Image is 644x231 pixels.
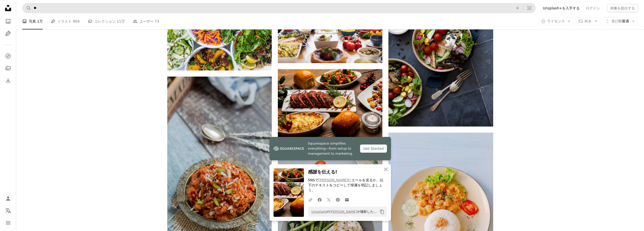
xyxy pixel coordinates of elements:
a: [PERSON_NAME] [319,178,348,182]
a: イラスト [3,28,13,39]
a: 調理済み食品と金色の受け皿 [167,153,272,157]
span: の が撮影した写真 [309,208,378,216]
span: ライセンス [547,19,565,23]
button: 言語 [3,206,13,216]
a: Unsplash+を入手する [540,4,583,12]
a: 探す [3,51,13,61]
a: コレクション 11万 [88,13,125,29]
button: Unsplashで検索する [23,3,31,13]
a: ダウンロード履歴 [3,75,13,85]
span: 11万 [117,19,125,24]
img: file-1747939142011-51e5cc87e3c9 [274,145,304,152]
span: 並び順 [611,19,622,23]
form: サイト内でビジュアルを探す [22,3,536,13]
button: 画像を提出する [607,4,638,12]
a: 白い陶器の皿に盛られたパンと、テーブルの上にスライスされたパン [278,102,382,106]
p: SNSで にエールを送るか、以下のテキストをコピーして帰属を明記しましょう。 [308,178,387,193]
a: ケータリング、食事、交際、ビュッフェ、お祝いのコンセプト [278,30,382,34]
div: Get Started [360,145,387,153]
img: 白い陶器の皿に盛られたパンと、テーブルの上にスライスされたパン [278,69,382,139]
button: メニュー [3,218,13,228]
a: 野菜のボウル [278,221,382,226]
a: [PERSON_NAME] [330,210,357,214]
a: Squarespace simplifies everything—from setup to management to marketing.Get Started [269,137,391,160]
a: 卵炊き込みご飯 [388,207,493,211]
button: クリップボードにコピーする [378,207,386,216]
a: コレクション [3,63,13,73]
a: 写真 [3,16,13,26]
a: テーブルの上に食べ物のボウルのカップル [388,46,493,50]
button: ビジュアル検索 [523,3,535,13]
span: 904 [73,19,80,24]
a: Pinterestでシェアする [333,194,342,205]
img: ケータリング、食事、交際、ビュッフェ、お祝いのコンセプト [278,1,382,63]
button: 向き [576,17,600,25]
span: Squarespace simplifies everything—from setup to management to marketing. [308,141,356,156]
button: 並び順最適 [603,17,638,25]
a: ホーム — Unsplash [3,3,13,14]
a: Facebookでシェアする [315,194,324,205]
a: Eメールでシェアする [342,194,351,205]
a: Twitterでシェアする [324,194,333,205]
button: ライセンス [538,17,574,25]
h3: 感謝を伝える! [308,168,387,176]
span: 向き [585,19,592,23]
a: ユーザー 73 [133,13,159,29]
a: ログイン [583,4,603,12]
span: 73 [155,19,159,24]
a: イラスト 904 [51,13,79,29]
a: Unsplash [311,210,326,214]
span: 最適 [611,19,629,24]
a: ログイン / 登録する [3,193,13,204]
button: 全てクリア [512,3,523,13]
